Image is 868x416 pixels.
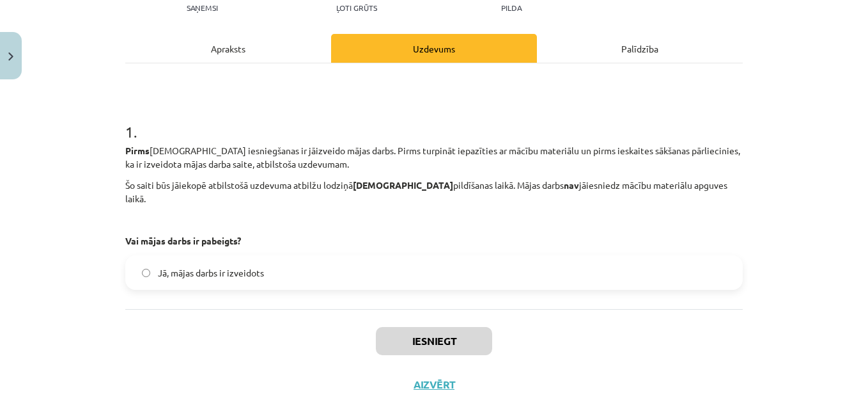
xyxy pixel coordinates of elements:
[336,3,377,12] p: Ļoti grūts
[158,266,264,280] span: Jā, mājas darbs ir izveidots
[537,34,743,63] div: Palīdzība
[142,269,150,277] input: Jā, mājas darbs ir izveidots
[125,34,331,63] div: Apraksts
[125,144,743,171] p: [DEMOGRAPHIC_DATA] iesniegšanas ir jāizveido mājas darbs. Pirms turpināt iepazīties ar mācību mat...
[376,327,492,355] button: Iesniegt
[125,235,241,246] strong: Vai mājas darbs ir pabeigts?
[410,378,458,391] button: Aizvērt
[564,179,579,191] strong: nav
[182,3,223,12] p: Saņemsi
[8,52,13,61] img: icon-close-lesson-0947bae3869378f0d4975bcd49f059093ad1ed9edebbc8119c70593378902aed.svg
[501,3,522,12] p: pilda
[331,34,537,63] div: Uzdevums
[125,145,150,156] strong: Pirms
[125,100,743,140] h1: 1 .
[125,179,743,205] p: Šo saiti būs jāiekopē atbilstošā uzdevuma atbilžu lodziņā pildīšanas laikā. Mājas darbs jāiesnied...
[353,179,453,191] strong: [DEMOGRAPHIC_DATA]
